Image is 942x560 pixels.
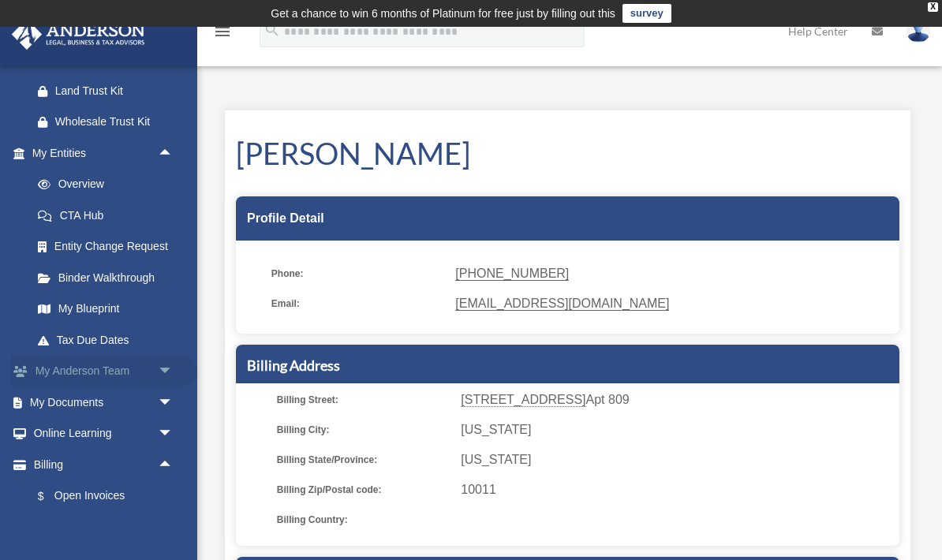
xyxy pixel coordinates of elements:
a: Entity Change Request [22,231,197,263]
a: Binder Walkthrough [22,262,197,293]
img: User Pic [906,20,930,43]
img: Anderson Advisors Platinum Portal [7,19,150,50]
i: menu [213,22,232,41]
span: Email: [271,293,444,315]
a: $Open Invoices [22,480,197,513]
span: Billing State/Province: [277,449,450,471]
span: arrow_drop_down [158,418,189,450]
a: menu [213,28,232,41]
a: Wholesale Trust Kit [22,106,197,138]
span: arrow_drop_down [158,386,189,419]
a: My Anderson Teamarrow_drop_down [11,356,197,387]
i: search [264,21,281,39]
span: Billing Zip/Postal code: [277,479,450,501]
span: $ [47,487,54,506]
span: Billing Country: [277,509,450,531]
div: Land Trust Kit [55,81,178,101]
div: Profile Detail [236,196,899,241]
a: Overview [22,169,197,200]
h5: Billing Address [247,356,888,375]
div: Get a chance to win 6 months of Platinum for free just by filling out this [271,4,615,23]
span: arrow_drop_up [158,137,189,170]
span: Apt 809 [461,389,894,411]
a: CTA Hub [22,200,197,231]
a: Billingarrow_drop_up [11,449,197,480]
a: My Blueprint [22,293,197,325]
span: Billing City: [277,419,450,441]
a: Tax Due Dates [22,324,197,356]
span: Phone: [271,263,444,285]
a: Online Learningarrow_drop_down [11,418,197,450]
span: [US_STATE] [461,419,894,441]
a: My Entitiesarrow_drop_up [11,137,197,169]
a: My Documentsarrow_drop_down [11,386,197,418]
h1: [PERSON_NAME] [236,133,899,174]
span: arrow_drop_up [158,449,189,481]
span: Billing Street: [277,389,450,411]
div: close [928,2,938,12]
a: survey [622,4,671,23]
span: [US_STATE] [461,449,894,471]
span: 10011 [461,479,894,501]
a: Land Trust Kit [22,75,197,106]
span: arrow_drop_down [158,356,189,388]
div: Wholesale Trust Kit [55,112,178,132]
